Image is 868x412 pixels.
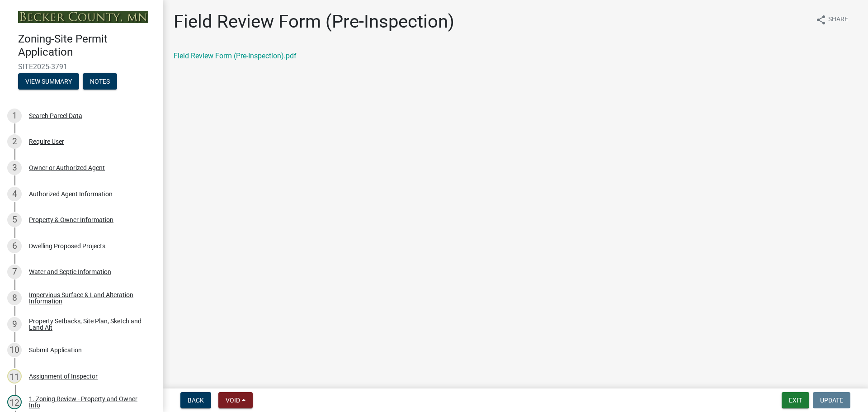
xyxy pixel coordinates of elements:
div: Water and Septic Information [29,269,111,275]
div: 4 [7,187,22,201]
div: Authorized Agent Information [29,191,113,197]
span: Share [828,14,848,25]
div: Property Setbacks, Site Plan, Sketch and Land Alt [29,318,148,331]
button: Exit [782,392,809,408]
button: Update [813,392,850,408]
div: Submit Application [29,347,82,353]
span: SITE2025-3791 [18,62,145,71]
wm-modal-confirm: Notes [83,78,117,85]
div: 11 [7,369,22,384]
div: Impervious Surface & Land Alteration Information [29,292,148,304]
div: 1. Zoning Review - Property and Owner Info [29,396,148,408]
div: 5 [7,213,22,227]
div: Owner or Authorized Agent [29,165,105,171]
span: Void [226,397,240,404]
button: Notes [83,73,117,90]
div: 3 [7,161,22,175]
button: shareShare [808,11,855,28]
div: 2 [7,134,22,149]
wm-modal-confirm: Summary [18,78,79,85]
div: Property & Owner Information [29,217,113,223]
button: View Summary [18,73,79,90]
div: Require User [29,138,64,145]
span: Update [820,397,843,404]
div: Dwelling Proposed Projects [29,243,105,249]
div: 12 [7,395,22,409]
span: Back [188,397,204,404]
div: 6 [7,239,22,253]
a: Field Review Form (Pre-Inspection).pdf [174,52,297,60]
i: share [816,14,826,25]
h4: Zoning-Site Permit Application [18,33,156,59]
img: Becker County, Minnesota [18,11,148,23]
div: 9 [7,317,22,331]
button: Void [218,392,253,408]
div: Assignment of Inspector [29,373,98,379]
div: 7 [7,265,22,279]
div: Search Parcel Data [29,113,82,119]
div: 1 [7,109,22,123]
button: Back [180,392,211,408]
div: 10 [7,343,22,357]
h1: Field Review Form (Pre-Inspection) [174,11,454,33]
div: 8 [7,291,22,305]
